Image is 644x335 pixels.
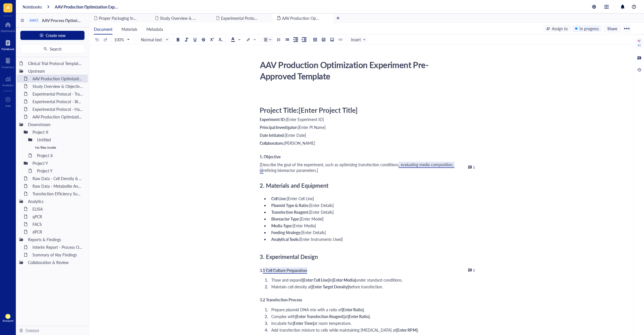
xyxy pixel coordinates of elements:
[30,174,86,182] div: Raw Data - Cell Density & Viability
[260,267,263,273] span: 3.
[271,277,302,283] span: Thaw and expand
[30,182,86,190] div: Raw Data - Metabolite Analysis
[364,307,365,312] span: .
[552,25,568,32] div: Assign to
[271,284,311,289] span: Maintain cell density at
[271,216,300,222] span: Bioreactor Type:
[260,253,318,261] span: 3. Experimental Design
[271,236,299,242] span: Analytical Tools:
[260,162,399,167] span: [Describe the goal of the experiment, such as optimizing transfection conditions
[607,26,617,31] span: Share
[94,26,112,32] span: Document
[473,165,475,170] div: 1
[260,124,298,130] span: Principal Investigator:
[302,277,329,283] span: [Enter Cell Line]
[25,235,86,243] div: Reports & Findings
[351,37,366,42] span: Insert
[25,258,86,266] div: Collaboration & Review
[314,320,351,326] span: at room temperature.
[2,74,14,87] a: Analytics
[301,230,326,235] span: [Enter Details]
[26,144,88,152] div: No files inside
[260,154,281,159] span: 1. Objective
[348,314,370,319] span: [Enter Ratio]
[260,162,454,173] span: , evaluating media composition, or
[30,18,38,22] div: AAV1
[3,319,14,322] div: Account
[356,277,402,283] span: under standard conditions.
[287,196,314,201] span: [Enter Cell Line]
[298,124,326,130] span: [Enter PI Name]
[396,327,417,333] span: [Enter RPM]
[2,83,14,87] div: Analytics
[286,116,324,122] span: [Enter Experiment ID]
[55,4,119,9] a: AAV Production Optimization Experiment Pre-Approved Template
[271,314,295,319] span: Complex with
[25,197,86,205] div: Analytics
[260,105,298,115] span: Project Title:
[46,33,66,38] span: Create new
[257,58,459,83] div: AAV Production Optimization Experiment Pre-Approved Template
[6,4,10,11] span: A
[25,67,86,75] div: Upstream
[30,90,86,98] div: Experimental Protocol - Transfection Optimization
[34,167,86,175] div: Project Y
[30,205,86,213] div: ELISA
[25,120,86,128] div: Downstream
[30,128,86,136] div: Project X
[344,314,348,319] span: at
[295,314,344,319] span: [Enter Transfection Reagent]
[329,277,332,283] span: in
[25,59,86,67] div: Clinical Trial Protocol Template version 3
[30,220,86,228] div: FACS
[263,167,318,173] span: refining bioreactor parameters.]
[30,113,86,121] div: AAV Production Optimization Experiment Pre-Approved Template
[342,307,364,312] span: [Enter Ratio]
[271,223,292,228] span: Media Type:
[146,26,163,32] span: Metadata
[260,181,328,189] span: 2. Materials and Equipment
[299,236,343,242] span: [Enter Instruments Used]
[1,29,15,33] div: Dashboard
[271,320,293,326] span: Incubate for
[300,216,324,222] span: [Enter Model]
[5,104,11,107] div: Add
[20,31,84,40] button: Create new
[25,327,39,334] div: Deleted
[271,196,287,201] span: Cell Line:
[30,251,86,259] div: Summary of Key Findings
[271,202,309,208] span: Plasmid Type & Ratio:
[30,243,86,251] div: Interim Report - Process Optimization
[260,116,286,122] span: Experiment ID:
[30,228,86,236] div: dPCR
[1,20,15,33] a: Dashboard
[309,202,334,208] span: [Enter Details]
[1,38,14,51] a: Notebook
[349,284,383,289] span: before transfection.
[30,82,86,90] div: Study Overview & Objectives
[50,47,62,51] span: Search
[30,105,86,113] div: Experimental Protocol - Harvest & Clarification
[30,159,86,167] div: Project Y
[638,43,641,47] div: AI
[6,315,9,318] span: LR
[473,268,475,273] div: 1
[285,132,306,138] span: [Enter Date]
[34,136,86,144] div: Untitled
[260,140,284,146] span: Collaborators:
[141,37,169,42] span: Normal text
[23,4,42,9] a: Notebooks
[580,25,599,32] div: In progress
[311,284,349,289] span: [Enter Target Density]
[2,56,14,69] a: Inventory
[30,98,86,105] div: Experimental Protocol - Bioreactor Run
[34,152,86,159] div: Project X
[417,327,418,333] span: .
[1,47,14,51] div: Notebook
[42,18,168,23] span: AAV Process Optimization: [MEDICAL_DATA] Suspension Culture Study
[114,37,129,42] span: 100%
[263,267,307,273] span: 1 Cell Culture Preparation
[30,213,86,221] div: qPCR
[271,209,309,215] span: Transfection Reagent:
